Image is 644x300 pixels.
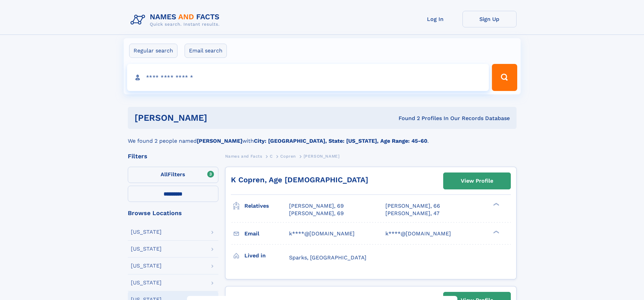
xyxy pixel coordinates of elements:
[128,153,218,159] div: Filters
[304,154,340,159] span: [PERSON_NAME]
[185,44,227,58] label: Email search
[128,11,225,29] img: Logo Names and Facts
[131,246,162,252] div: [US_STATE]
[408,11,462,27] a: Log In
[231,176,368,184] a: K Copren, Age [DEMOGRAPHIC_DATA]
[128,129,517,145] div: We found 2 people named with .
[131,229,162,235] div: [US_STATE]
[492,202,500,207] div: ❯
[244,250,289,261] h3: Lived in
[462,11,517,27] a: Sign Up
[492,64,517,91] button: Search Button
[127,64,489,91] input: search input
[254,138,427,144] b: City: [GEOGRAPHIC_DATA], State: [US_STATE], Age Range: 45-60
[244,200,289,212] h3: Relatives
[131,280,162,285] div: [US_STATE]
[461,173,493,189] div: View Profile
[289,254,366,261] span: Sparks, [GEOGRAPHIC_DATA]
[131,263,162,269] div: [US_STATE]
[128,210,218,216] div: Browse Locations
[128,167,218,183] label: Filters
[270,154,273,159] span: C
[444,173,510,189] a: View Profile
[303,115,510,122] div: Found 2 Profiles In Our Records Database
[197,138,242,144] b: [PERSON_NAME]
[244,228,289,239] h3: Email
[270,152,273,160] a: C
[129,44,177,58] label: Regular search
[385,202,440,210] a: [PERSON_NAME], 66
[280,154,296,159] span: Copren
[135,114,303,122] h1: [PERSON_NAME]
[289,210,344,217] a: [PERSON_NAME], 69
[225,152,262,160] a: Names and Facts
[385,210,439,217] a: [PERSON_NAME], 47
[289,202,344,210] a: [PERSON_NAME], 69
[492,230,500,234] div: ❯
[161,171,168,178] span: All
[280,152,296,160] a: Copren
